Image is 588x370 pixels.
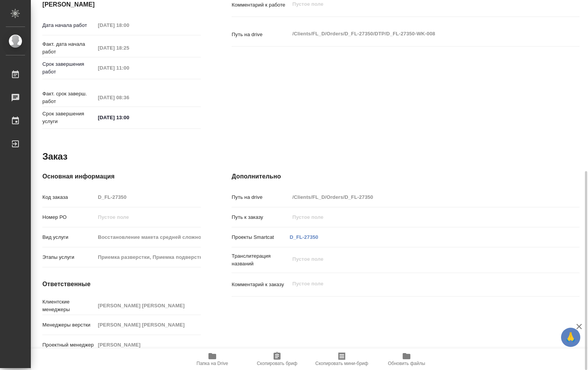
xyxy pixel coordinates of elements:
[42,341,95,349] p: Проектный менеджер
[42,321,95,329] p: Менеджеры верстки
[42,213,95,221] p: Номер РО
[290,234,318,240] a: D_FL-27350
[42,253,95,261] p: Этапы услуги
[42,40,95,56] p: Факт. дата начала работ
[232,1,289,9] p: Комментарий к работе
[95,62,163,73] input: Пустое поле
[232,233,289,241] p: Проекты Smartcat
[232,252,289,268] p: Транслитерация названий
[95,42,163,53] input: Пустое поле
[42,193,95,201] p: Код заказа
[95,300,201,311] input: Пустое поле
[232,31,289,38] p: Путь на drive
[388,361,425,366] span: Обновить файлы
[42,60,95,76] p: Срок завершения работ
[95,92,163,103] input: Пустое поле
[42,22,95,29] p: Дата начала работ
[232,213,289,221] p: Путь к заказу
[290,212,551,223] input: Пустое поле
[95,212,201,223] input: Пустое поле
[564,329,577,345] span: 🙏
[315,361,368,366] span: Скопировать мини-бриф
[95,252,201,263] input: Пустое поле
[42,150,67,163] h2: Заказ
[95,232,201,243] input: Пустое поле
[374,348,439,370] button: Обновить файлы
[42,172,201,181] h4: Основная информация
[561,328,580,347] button: 🙏
[232,172,580,181] h4: Дополнительно
[42,233,95,241] p: Вид услуги
[180,348,245,370] button: Папка на Drive
[245,348,309,370] button: Скопировать бриф
[232,281,289,288] p: Комментарий к заказу
[309,348,374,370] button: Скопировать мини-бриф
[95,319,201,330] input: Пустое поле
[95,112,163,123] input: ✎ Введи что-нибудь
[290,192,551,203] input: Пустое поле
[290,27,551,40] textarea: /Clients/FL_D/Orders/D_FL-27350/DTP/D_FL-27350-WK-008
[95,339,201,350] input: Пустое поле
[95,20,163,31] input: Пустое поле
[42,110,95,125] p: Срок завершения услуги
[95,192,201,203] input: Пустое поле
[42,298,95,313] p: Клиентские менеджеры
[232,193,289,201] p: Путь на drive
[42,90,95,105] p: Факт. срок заверш. работ
[257,361,297,366] span: Скопировать бриф
[197,361,228,366] span: Папка на Drive
[42,280,201,289] h4: Ответственные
